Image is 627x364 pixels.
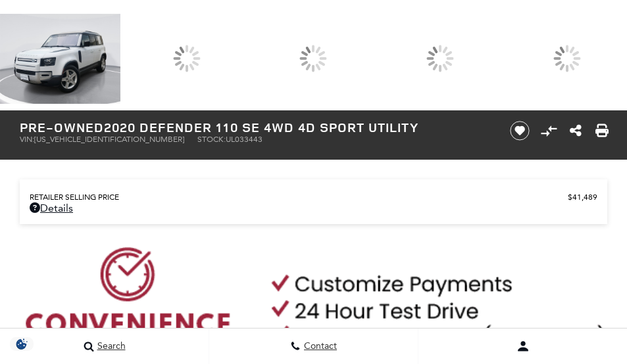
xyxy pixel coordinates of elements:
[197,135,226,144] span: Stock:
[568,193,597,202] span: $41,489
[418,330,627,363] button: Open user profile menu
[301,341,337,352] span: Contact
[539,121,559,141] button: Compare vehicle
[7,337,37,351] section: Click to Open Cookie Consent Modal
[505,120,534,141] button: Save vehicle
[30,193,568,202] span: Retailer Selling Price
[20,120,491,135] h1: 2020 Defender 110 SE 4WD 4D Sport Utility
[7,337,37,351] img: Opt-Out Icon
[94,341,126,352] span: Search
[595,123,609,139] a: Print this Pre-Owned 2020 Defender 110 SE 4WD 4D Sport Utility
[226,135,263,144] span: UL033443
[570,123,582,139] a: Share this Pre-Owned 2020 Defender 110 SE 4WD 4D Sport Utility
[30,193,597,202] a: Retailer Selling Price $41,489
[20,135,34,144] span: VIN:
[20,118,104,136] strong: Pre-Owned
[30,202,597,214] a: Details
[34,135,184,144] span: [US_VEHICLE_IDENTIFICATION_NUMBER]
